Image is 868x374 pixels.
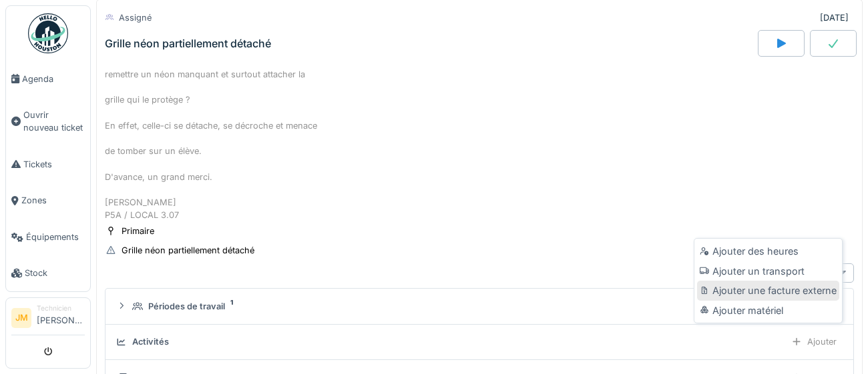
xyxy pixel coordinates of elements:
div: Activités [132,335,169,348]
div: Assigné [119,11,152,24]
summary: Périodes de travail1 [111,294,848,319]
summary: ActivitésAjouter [111,330,848,355]
span: Zones [21,194,85,207]
span: Agenda [22,73,85,85]
span: Stock [25,267,85,279]
li: JM [11,308,31,328]
div: Primaire [122,225,154,237]
div: Ajouter des heures [697,241,839,261]
span: Équipements [26,231,85,243]
div: [DATE] [820,11,849,24]
div: Périodes de travail [148,300,225,313]
div: Ajouter [785,332,843,351]
div: Technicien [37,303,85,313]
img: Badge_color-CXgf-gQk.svg [28,13,68,53]
div: Grille néon partiellement détaché [105,37,271,50]
div: Ajouter matériel [697,301,839,321]
div: Ajouter un transport [697,261,839,281]
div: Grille néon partiellement détaché [122,244,254,257]
div: Ajouter une facture externe [697,281,839,301]
span: Ouvrir nouveau ticket [23,109,85,134]
div: Bonjour, Pourriez-vous passer dans ma classe afin de remettre un néon manquant et surtout attache... [105,17,854,221]
span: Tickets [23,158,85,171]
li: [PERSON_NAME] [37,303,85,332]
